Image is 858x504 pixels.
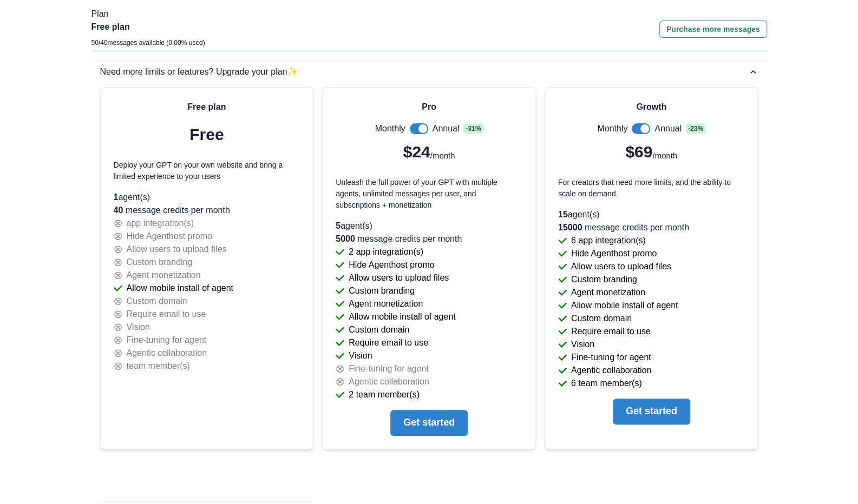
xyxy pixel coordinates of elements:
[127,360,190,373] p: team member(s)
[659,21,767,38] button: Purchase more messages
[558,221,745,234] p: message credits per month
[349,349,372,362] p: Vision
[189,122,224,147] p: Free
[430,150,455,162] p: /month
[127,321,150,334] p: Vision
[91,38,205,48] p: 50 / 40 messages available ( 0.00 % used)
[127,217,194,230] p: app integration(s)
[127,282,233,295] p: Allow mobile install of agent
[349,310,455,323] p: Allow mobile install of agent
[390,410,468,436] button: Get started
[558,210,568,219] span: 15
[571,234,646,247] p: 6 app integration(s)
[636,101,666,114] p: Growth
[336,177,522,211] p: Unleash the full power of your GPT with multiple agents, unlimited messages per user, and subscri...
[114,160,300,182] p: Deploy your GPT on your own website and bring a limited experience to your users
[571,351,651,364] p: Fine-tuning for agent
[349,246,423,258] p: 2 app integration(s)
[349,284,415,297] p: Custom branding
[114,205,123,215] span: 40
[114,193,119,202] span: 1
[571,325,651,338] p: Require email to use
[571,299,678,312] p: Allow mobile install of agent
[114,191,300,204] p: agent(s)
[91,21,205,34] p: Free plan
[558,208,745,221] p: agent(s)
[571,260,671,273] p: Allow users to upload files
[127,256,193,269] p: Custom branding
[336,221,340,230] span: 5
[127,295,187,308] p: Custom domain
[571,377,642,390] p: 6 team member(s)
[349,336,428,349] p: Require email to use
[433,122,460,135] p: Annual
[349,362,429,375] p: Fine-tuning for agent
[403,140,430,164] p: $24
[91,8,767,21] p: Plan
[659,21,767,50] a: Purchase more messages
[349,323,409,336] p: Custom domain
[127,269,201,282] p: Agent monetization
[571,364,652,377] p: Agentic collaboration
[571,286,645,299] p: Agent monetization
[349,258,434,271] p: Hide Agenthost promo
[114,204,300,217] p: message credits per month
[375,122,405,135] p: Monthly
[558,223,582,232] span: 15000
[127,230,212,243] p: Hide Agenthost promo
[463,124,483,134] span: - 31 %
[127,347,207,360] p: Agentic collaboration
[336,233,522,246] p: message credits per month
[652,150,677,162] p: /month
[597,122,627,135] p: Monthly
[571,338,594,351] p: Vision
[558,177,745,200] p: For creators that need more limits, and the ability to scale on demand.
[571,247,657,260] p: Hide Agenthost promo
[571,312,632,325] p: Custom domain
[349,297,423,310] p: Agent monetization
[625,140,652,164] p: $69
[127,308,206,321] p: Require email to use
[336,234,355,243] span: 5000
[100,65,748,78] div: Need more limits or features? Upgrade your plan ✨
[654,122,682,135] p: Annual
[187,101,226,114] p: Free plan
[91,61,767,83] button: Need more limits or features? Upgrade your plan✨
[336,220,522,233] p: agent(s)
[127,334,207,347] p: Fine-tuning for agent
[349,388,420,401] p: 2 team member(s)
[349,375,429,388] p: Agentic collaboration
[613,399,690,425] button: Get started
[349,271,449,284] p: Allow users to upload files
[686,124,705,134] span: - 23 %
[571,273,637,286] p: Custom branding
[422,101,436,114] p: Pro
[127,243,227,256] p: Allow users to upload files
